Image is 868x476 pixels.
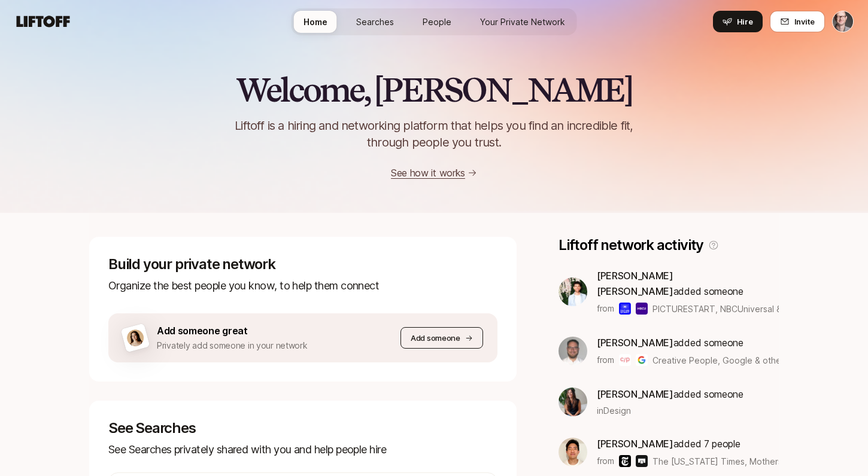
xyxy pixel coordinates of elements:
[619,455,631,467] img: The New York Times
[413,11,461,33] a: People
[304,16,327,28] span: Home
[833,11,853,32] img: Matt MacQueen
[636,303,648,315] img: NBCUniversal
[294,11,337,33] a: Home
[636,354,648,366] img: Google
[597,335,779,350] p: added someone
[597,268,779,299] p: added someone
[597,454,614,468] p: from
[794,16,815,28] span: Invite
[597,436,779,451] p: added 7 people
[108,256,497,273] p: Build your private network
[108,420,497,437] p: See Searches
[125,328,145,348] img: woman-on-brown-bg.png
[559,237,703,254] p: Liftoff network activity
[713,11,763,32] button: Hire
[597,301,614,316] p: from
[559,277,587,306] img: 14c26f81_4384_478d_b376_a1ca6885b3c1.jpg
[411,332,460,344] p: Add someone
[737,16,753,28] span: Hire
[619,303,631,315] img: PICTURESTART
[108,441,497,458] p: See Searches privately shared with you and help people hire
[652,456,830,466] span: The [US_STATE] Times, Mothership & others
[597,438,673,450] span: [PERSON_NAME]
[347,11,403,33] a: Searches
[157,338,308,353] p: Privately add someone in your network
[652,354,779,367] span: Creative People, Google & others
[636,455,648,467] img: Mothership
[597,386,743,402] p: added someone
[619,354,631,366] img: Creative People
[400,327,483,349] button: Add someone
[480,16,565,28] span: Your Private Network
[597,270,673,297] span: [PERSON_NAME] [PERSON_NAME]
[471,11,575,33] a: Your Private Network
[356,16,394,28] span: Searches
[652,304,810,314] span: PICTURESTART, NBCUniversal & others
[597,337,673,349] span: [PERSON_NAME]
[597,353,614,367] p: from
[559,337,587,365] img: abaaee66_70d6_4cd8_bbf0_4431664edd7e.jpg
[423,16,451,28] span: People
[220,117,648,151] p: Liftoff is a hiring and networking platform that helps you find an incredible fit, through people...
[108,277,497,294] p: Organize the best people you know, to help them connect
[391,167,465,179] a: See how it works
[832,11,854,32] button: Matt MacQueen
[157,323,308,338] p: Add someone great
[236,72,633,108] h2: Welcome, [PERSON_NAME]
[770,11,825,32] button: Invite
[597,404,631,417] span: in Design
[559,387,587,416] img: 33ee49e1_eec9_43f1_bb5d_6b38e313ba2b.jpg
[597,388,673,400] span: [PERSON_NAME]
[559,438,587,466] img: c3894d86_b3f1_4e23_a0e4_4d923f503b0e.jpg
